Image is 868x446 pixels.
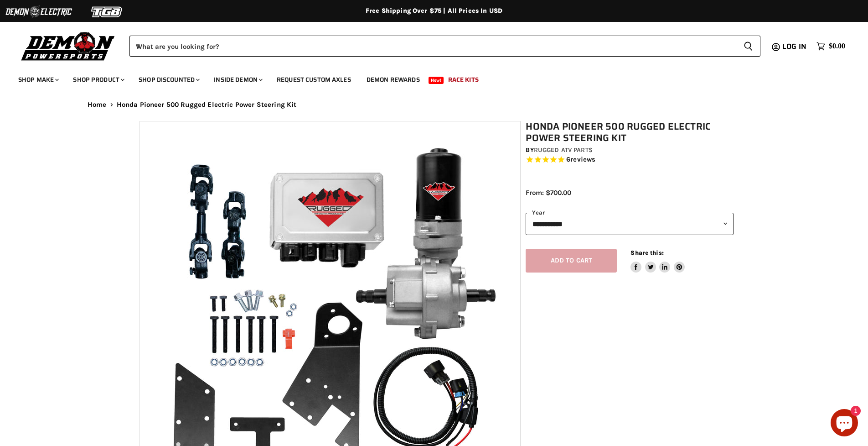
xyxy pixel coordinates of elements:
select: year [526,213,734,235]
a: Rugged ATV Parts [534,146,593,154]
a: Log in [778,42,812,51]
inbox-online-store-chat: Shopify online store chat [828,409,861,439]
span: Rated 5.0 out of 5 stars 6 reviews [526,155,734,165]
a: Inside Demon [207,70,268,89]
form: Product [129,36,760,57]
img: Demon Electric Logo 2 [5,3,73,21]
nav: Breadcrumbs [69,101,799,109]
span: reviews [570,156,595,164]
a: Shop Discounted [132,70,205,89]
aside: Share this: [630,249,685,273]
a: Shop Product [66,70,130,89]
a: $0.00 [812,40,850,53]
div: by [526,145,734,155]
span: Honda Pioneer 500 Rugged Electric Power Steering Kit [117,101,297,109]
a: Demon Rewards [360,70,427,89]
a: Request Custom Axles [270,70,358,89]
ul: Main menu [11,67,843,89]
input: When autocomplete results are available use up and down arrows to review and enter to select [129,36,736,57]
img: TGB Logo 2 [73,3,141,21]
h1: Honda Pioneer 500 Rugged Electric Power Steering Kit [526,121,734,144]
img: Demon Powersports [18,30,118,62]
a: Shop Make [11,70,64,89]
a: Home [88,101,107,109]
span: $0.00 [829,42,845,51]
a: Race Kits [441,70,486,89]
span: New! [429,77,444,84]
span: 6 reviews [566,156,595,164]
span: Share this: [630,249,663,256]
span: Log in [782,41,806,52]
button: Search [736,36,760,57]
div: Free Shipping Over $75 | All Prices In USD [69,7,799,15]
span: From: $700.00 [526,189,571,197]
